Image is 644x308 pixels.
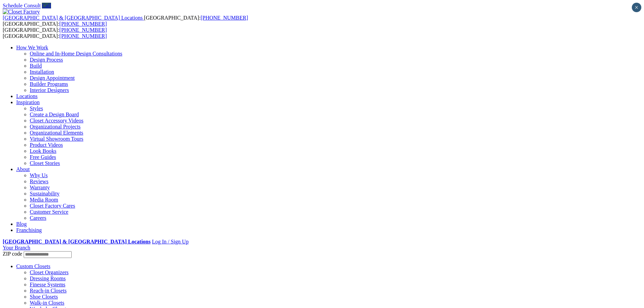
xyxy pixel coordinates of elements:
a: [PHONE_NUMBER] [59,21,107,27]
a: [GEOGRAPHIC_DATA] & [GEOGRAPHIC_DATA] Locations [3,239,150,244]
a: Your Branch [3,245,30,251]
a: Free Guides [30,154,56,160]
a: Organizational Elements [30,130,83,136]
a: Installation [30,69,54,75]
a: About [16,166,30,172]
a: Build [30,63,42,69]
a: Closet Stories [30,160,60,166]
a: Reviews [30,179,48,184]
a: Organizational Projects [30,124,80,129]
a: Warranty [30,185,50,190]
button: Close [632,3,641,12]
a: [PHONE_NUMBER] [59,27,107,33]
a: Inspiration [16,99,40,105]
input: Enter your Zip code [24,251,72,258]
a: Sustainability [30,191,59,196]
a: Closet Factory Cares [30,203,75,209]
a: Custom Closets [16,263,50,269]
a: Walk-in Closets [30,300,64,306]
a: Call [42,3,51,8]
a: Design Process [30,57,63,63]
span: ZIP code [3,251,22,257]
a: Why Us [30,172,48,178]
a: Customer Service [30,209,68,215]
a: Franchising [16,227,42,233]
span: [GEOGRAPHIC_DATA]: [GEOGRAPHIC_DATA]: [3,27,107,39]
a: Media Room [30,197,58,203]
a: Design Appointment [30,75,75,81]
a: Finesse Systems [30,282,65,287]
a: Log In / Sign Up [152,239,188,244]
a: Shoe Closets [30,294,58,300]
a: [PHONE_NUMBER] [200,15,248,21]
a: Builder Programs [30,81,68,87]
img: Closet Factory [3,9,40,15]
a: Virtual Showroom Tours [30,136,84,142]
a: How We Work [16,45,48,50]
a: Styles [30,105,43,111]
a: Look Books [30,148,56,154]
a: Careers [30,215,46,221]
a: Closet Organizers [30,269,69,275]
a: Online and In-Home Design Consultations [30,51,122,56]
a: Product Videos [30,142,63,148]
a: Locations [16,93,38,99]
a: Schedule Consult [3,3,41,8]
a: Blog [16,221,27,227]
a: Reach-in Closets [30,288,67,293]
a: Closet Accessory Videos [30,118,84,123]
a: Dressing Rooms [30,276,66,281]
span: [GEOGRAPHIC_DATA]: [GEOGRAPHIC_DATA]: [3,15,248,27]
a: [PHONE_NUMBER] [59,33,107,39]
a: Create a Design Board [30,112,79,117]
a: [GEOGRAPHIC_DATA] & [GEOGRAPHIC_DATA] Locations [3,15,144,21]
span: [GEOGRAPHIC_DATA] & [GEOGRAPHIC_DATA] Locations [3,15,143,21]
a: Interior Designers [30,87,69,93]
